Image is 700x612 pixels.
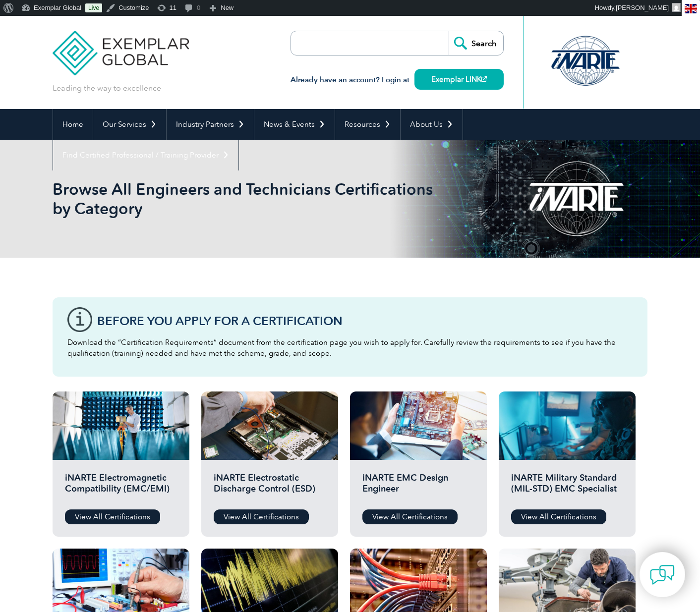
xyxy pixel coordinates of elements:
[650,562,675,587] img: contact-chat.png
[85,3,102,12] a: Live
[481,76,487,82] img: open_square.png
[401,109,463,140] a: About Us
[335,109,400,140] a: Resources
[93,109,166,140] a: Our Services
[53,16,189,75] img: Exemplar Global
[511,472,623,502] h2: iNARTE Military Standard (MIL-STD) EMC Specialist
[214,509,309,524] a: View All Certifications
[414,69,504,90] a: Exemplar LINK
[53,179,433,218] h1: Browse All Engineers and Technicians Certifications by Category
[214,472,326,502] h2: iNARTE Electrostatic Discharge Control (ESD)
[65,509,160,524] a: View All Certifications
[67,337,633,359] p: Download the “Certification Requirements” document from the certification page you wish to apply ...
[685,4,697,13] img: en
[65,472,177,502] h2: iNARTE Electromagnetic Compatibility (EMC/EMI)
[362,509,458,524] a: View All Certifications
[53,83,161,94] p: Leading the way to excellence
[167,109,254,140] a: Industry Partners
[97,315,633,327] h3: Before You Apply For a Certification
[449,31,503,55] input: Search
[362,472,474,502] h2: iNARTE EMC Design Engineer
[53,140,238,170] a: Find Certified Professional / Training Provider
[254,109,335,140] a: News & Events
[291,74,504,86] h3: Already have an account? Login at
[616,4,669,11] span: [PERSON_NAME]
[511,509,606,524] a: View All Certifications
[53,109,93,140] a: Home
